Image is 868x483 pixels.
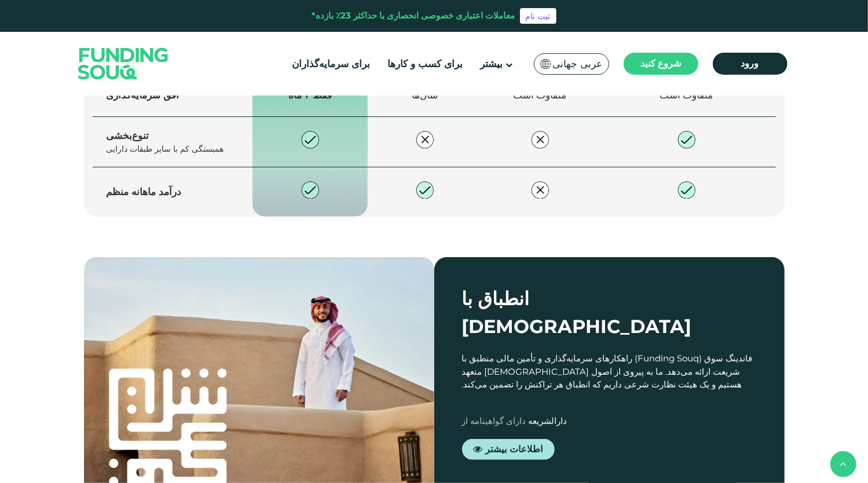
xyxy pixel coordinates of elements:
[520,8,556,24] a: ثبت نام
[678,181,695,199] img: چک خصوصی
[640,58,681,69] font: شروع کنید
[412,89,438,101] font: سال‌ها
[416,131,434,148] img: خصوصی-بستن
[462,353,753,390] font: فاندینگ سوق (Funding Souq) راهکارهای سرمایه‌گذاری و تأمین مالی منطبق با شریعت ارائه می‌دهد. ما به...
[67,34,180,93] img: لوگو
[462,287,692,338] font: انطباق با [DEMOGRAPHIC_DATA]
[480,58,503,69] font: بیشتر
[288,89,332,101] font: فقط ۳ ماه
[462,415,526,426] font: دارای گواهینامه از
[384,54,466,74] a: برای کسب و کارها
[540,59,551,69] img: پرچم آفریقای جنوبی
[312,10,515,21] font: معاملات اعتباری خصوصی انحصاری با حداکثر 23٪ بازده*
[302,131,319,148] img: چک خصوصی
[292,58,370,69] font: برای سرمایه‌گذاران
[830,451,856,477] button: برگشت
[529,415,567,426] font: دارالشریعه
[660,89,713,101] font: متفاوت است
[462,439,555,460] a: اطلاعات بیشتر
[532,181,549,199] img: خصوصی-بستن
[289,54,373,74] a: برای سرمایه‌گذاران
[486,444,543,455] font: اطلاعات بیشتر
[553,58,603,69] font: عربی جهانی
[107,144,224,154] font: همبستگی کم با سایر طبقات دارایی
[302,181,319,199] img: چک خصوصی
[678,131,695,148] img: چک خصوصی
[107,186,182,197] font: درآمد ماهانه منظم
[532,131,549,148] img: خصوصی-بستن
[107,130,149,141] font: تنوع‌بخشی
[526,11,551,21] font: ثبت نام
[713,53,788,75] a: ورود
[741,58,759,69] font: ورود
[387,58,463,69] font: برای کسب و کارها
[514,89,567,101] font: متفاوت است
[416,181,434,199] img: چک خصوصی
